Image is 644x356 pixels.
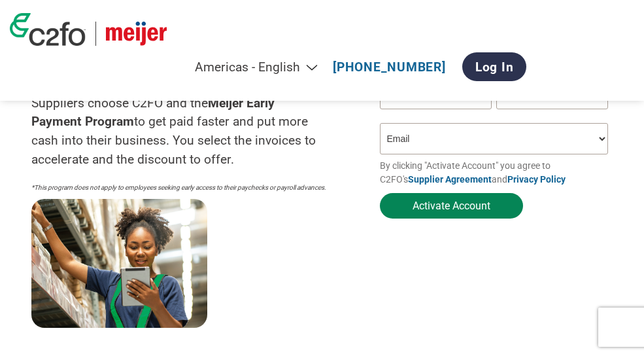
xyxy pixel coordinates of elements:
a: Privacy Policy [507,174,566,185]
div: Inavlid Phone Number [496,111,608,118]
a: Supplier Agreement [408,174,492,185]
img: supply chain worker [31,199,207,328]
div: Inavlid Email Address [380,111,492,118]
a: [PHONE_NUMBER] [333,60,446,75]
p: By clicking "Activate Account" you agree to C2FO's and [380,159,613,187]
img: Meijer [106,22,167,46]
p: *This program does not apply to employees seeking early access to their paychecks or payroll adva... [31,183,328,192]
a: Log In [462,52,527,81]
button: Activate Account [380,193,523,219]
img: c2fo logo [10,13,86,46]
p: Suppliers choose C2FO and the to get paid faster and put more cash into their business. You selec... [31,94,341,169]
